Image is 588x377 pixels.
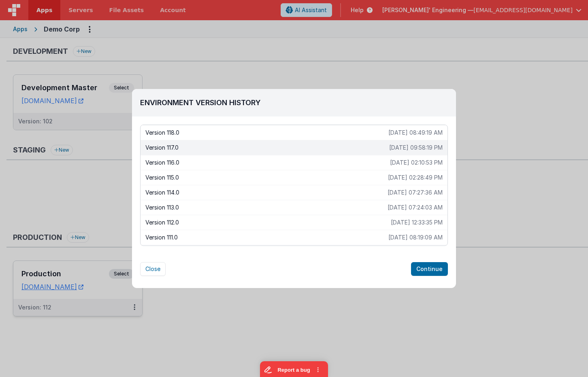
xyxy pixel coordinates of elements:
[388,188,443,197] p: [DATE] 07:27:36 AM
[145,174,388,182] p: Version 115.0
[391,218,443,227] p: [DATE] 12:33:35 PM
[388,129,443,137] p: [DATE] 08:49:19 AM
[388,233,443,241] p: [DATE] 08:19:09 AM
[145,188,388,197] p: Version 114.0
[140,262,166,276] button: Close
[389,144,443,152] p: [DATE] 09:58:19 PM
[145,144,389,152] p: Version 117.0
[145,203,388,212] p: Version 113.0
[145,159,390,167] p: Version 116.0
[145,233,388,241] p: Version 111.0
[145,129,388,137] p: Version 118.0
[388,174,443,182] p: [DATE] 02:28:49 PM
[145,218,391,227] p: Version 112.0
[140,97,448,108] h2: Environment Version History
[411,262,448,276] button: Continue
[390,159,443,167] p: [DATE] 02:10:53 PM
[388,203,443,212] p: [DATE] 07:24:03 AM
